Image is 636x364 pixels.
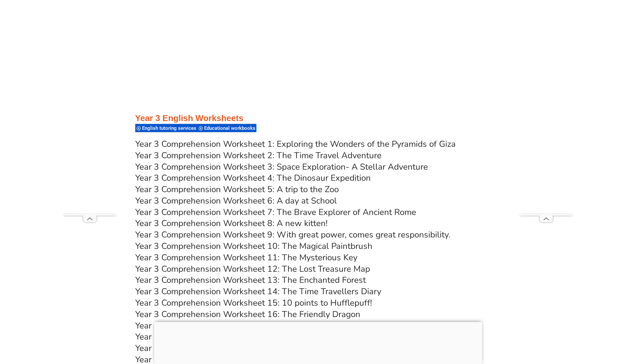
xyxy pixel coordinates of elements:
a: Year 3 Comprehension Worksheet 2: The Time Travel Adventure [135,150,382,161]
iframe: Advertisement [520,18,572,214]
iframe: Advertisement [64,18,116,214]
a: Year 3 Comprehension Worksheet 12: The Lost Treasure Map [135,263,370,275]
a: Year 3 Comprehension Worksheet 1: Exploring the Wonders of the Pyramids of Giza [135,138,456,150]
div: English tutoring services [135,124,197,132]
a: Year 3 Comprehension Worksheet 17: The Brave Little Turtle [135,320,368,331]
a: Year 3 Comprehension Worksheet 18: The Curious Robot [135,331,353,342]
a: Year 3 Comprehension Worksheet 5: A trip to the Zoo [135,184,339,195]
a: Year 3 Comprehension Worksheet 7: The Brave Explorer of Ancient Rome [135,206,416,218]
iframe: Advertisement [154,322,482,362]
span: English tutoring services [142,125,198,131]
a: Year 3 Comprehension Worksheet 9: With great power, comes great responsibility. [135,229,450,240]
h3: Year 3 English Worksheets [135,113,501,124]
a: Year 3 Comprehension Worksheet 4: The Dinosaur Expedition [135,172,371,184]
a: Year 3 Comprehension Worksheet 3: Space Exploration- A Stellar Adventure [135,161,428,173]
a: Year 3 Comprehension Worksheet 15: 10 points to Hufflepuff! [135,297,372,309]
a: Year 3 Comprehension Worksheet 6: A day at School [135,195,337,206]
a: Year 3 Comprehension Worksheet 16: The Friendly Dragon [135,309,360,320]
a: Year 3 Comprehension Worksheet 14: The Time Travellers Diary [135,286,381,297]
iframe: Chat Widget [524,290,636,364]
a: Year 3 Comprehension Worksheet 11: The Mysterious Key [135,252,357,263]
a: Year 3 Comprehension Worksheet 8: A new kitten! [135,218,328,229]
a: Year 3 Comprehension Worksheet 13: The Enchanted Forest [135,274,366,286]
a: Year 3 Comprehension Worksheet 19: The Talking Tree [135,342,346,354]
div: Educational workbooks [197,124,256,132]
span: Educational workbooks [204,125,257,131]
a: Year 3 Comprehension Worksheet 10: The Magical Paintbrush [135,240,372,252]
